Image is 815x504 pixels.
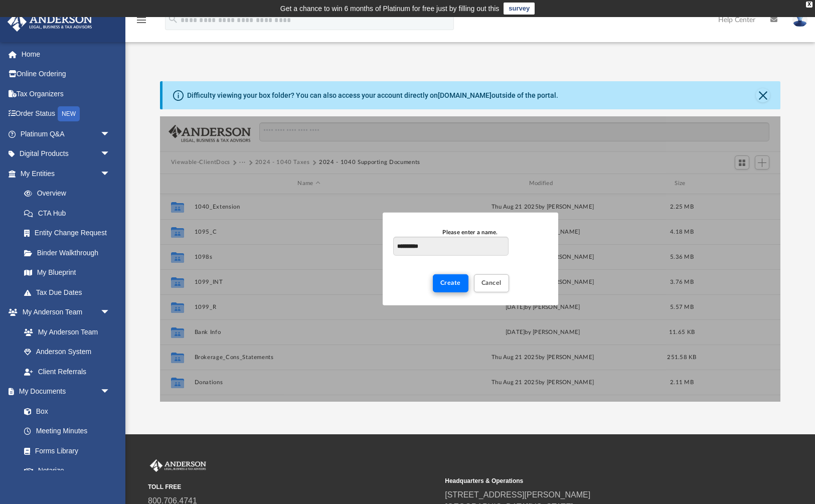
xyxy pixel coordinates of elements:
span: arrow_drop_down [100,144,120,164]
a: [DOMAIN_NAME] [438,91,492,99]
a: Notarize [14,461,120,481]
span: Create [440,280,461,286]
a: survey [504,3,535,15]
a: Overview [14,184,125,204]
img: User Pic [792,13,807,27]
div: NEW [58,106,80,121]
a: Meeting Minutes [14,421,120,441]
a: Anderson System [14,342,120,362]
small: TOLL FREE [148,482,438,491]
img: Anderson Advisors Platinum Portal [148,459,208,472]
span: arrow_drop_down [100,163,120,184]
div: Get a chance to win 6 months of Platinum for free just by filling out this [280,3,500,15]
div: Please enter a name. [393,228,547,237]
a: Tax Organizers [7,84,125,104]
a: My Anderson Team [14,322,115,342]
div: New Folder [383,213,558,305]
a: Platinum Q&Aarrow_drop_down [7,124,125,144]
a: Order StatusNEW [7,104,125,124]
a: Digital Productsarrow_drop_down [7,144,125,164]
div: close [806,2,812,8]
a: My Documentsarrow_drop_down [7,382,120,402]
a: My Entitiesarrow_drop_down [7,163,125,184]
button: Cancel [474,274,509,292]
a: Entity Change Request [14,223,125,243]
i: search [168,14,179,25]
a: Box [14,401,115,421]
a: Home [7,44,125,64]
div: Difficulty viewing your box folder? You can also access your account directly on outside of the p... [187,90,558,101]
a: CTA Hub [14,203,125,223]
span: Cancel [481,280,502,286]
span: arrow_drop_down [100,302,120,323]
span: arrow_drop_down [100,382,120,402]
input: Please enter a name. [393,237,508,256]
a: menu [135,19,147,26]
button: Close [756,88,770,102]
a: Binder Walkthrough [14,243,125,263]
span: arrow_drop_down [100,124,120,144]
a: Tax Due Dates [14,282,125,302]
img: Anderson Advisors Platinum Portal [5,12,95,32]
a: Online Ordering [7,64,125,84]
a: Forms Library [14,441,115,461]
a: My Anderson Teamarrow_drop_down [7,302,120,322]
a: My Blueprint [14,263,120,283]
button: Create [433,274,468,292]
small: Headquarters & Operations [445,476,735,485]
a: [STREET_ADDRESS][PERSON_NAME] [445,490,590,499]
i: menu [135,14,147,26]
a: Client Referrals [14,362,120,382]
